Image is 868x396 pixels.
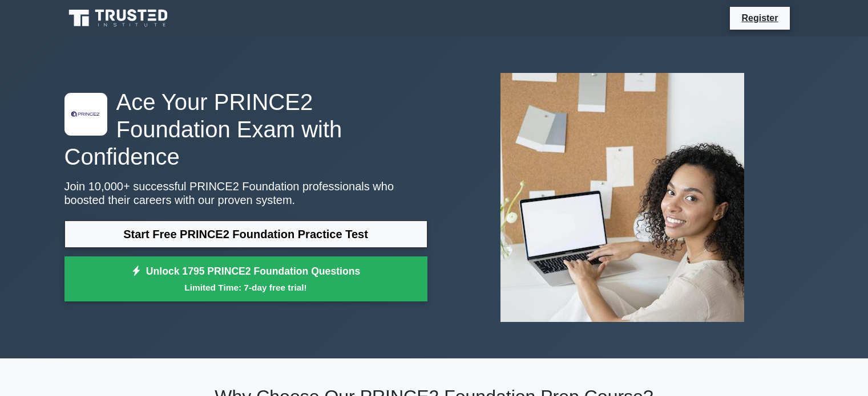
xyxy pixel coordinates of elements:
a: Start Free PRINCE2 Foundation Practice Test [64,221,427,248]
a: Register [734,11,785,25]
h1: Ace Your PRINCE2 Foundation Exam with Confidence [64,88,427,170]
p: Join 10,000+ successful PRINCE2 Foundation professionals who boosted their careers with our prove... [64,179,427,207]
small: Limited Time: 7-day free trial! [79,281,413,294]
a: Unlock 1795 PRINCE2 Foundation QuestionsLimited Time: 7-day free trial! [64,256,427,302]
